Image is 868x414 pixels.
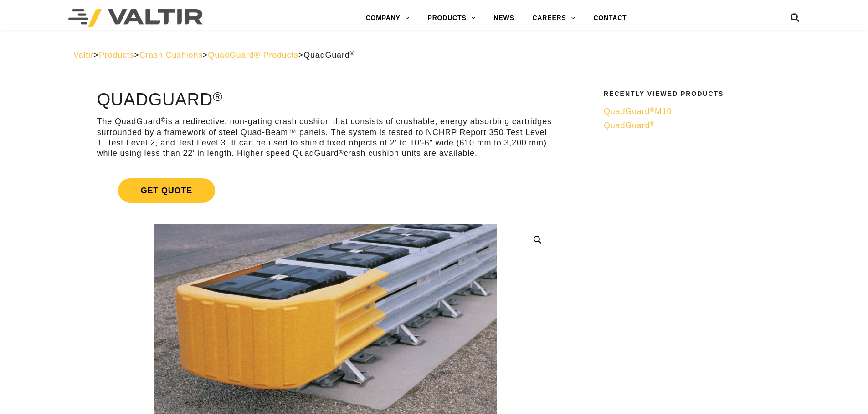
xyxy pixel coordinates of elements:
span: Get Quote [118,178,215,203]
span: QuadGuard M10 [604,107,672,116]
a: Get Quote [97,167,554,214]
sup: ® [339,149,344,155]
a: QuadGuard® [604,120,789,131]
div: > > > > [73,50,795,60]
h2: Recently Viewed Products [604,90,789,97]
a: NEWS [484,9,523,27]
a: CAREERS [524,9,585,27]
a: COMPANY [357,9,419,27]
span: QuadGuard [303,50,354,60]
a: CONTACT [584,9,636,27]
a: Products [99,50,134,60]
img: Valtir [68,9,203,27]
a: Valtir [73,50,93,60]
sup: ® [161,116,166,123]
a: Crash Cushions [139,50,203,60]
sup: ® [213,89,223,104]
p: The QuadGuard is a redirective, non-gating crash cushion that consists of crushable, energy absor... [97,116,554,159]
a: QuadGuard® Products [208,50,298,60]
sup: ® [350,50,355,57]
a: QuadGuard®M10 [604,106,789,117]
sup: ® [650,120,655,127]
sup: ® [650,106,655,113]
h1: QuadGuard [97,90,554,110]
span: QuadGuard [604,121,655,130]
a: PRODUCTS [419,9,485,27]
